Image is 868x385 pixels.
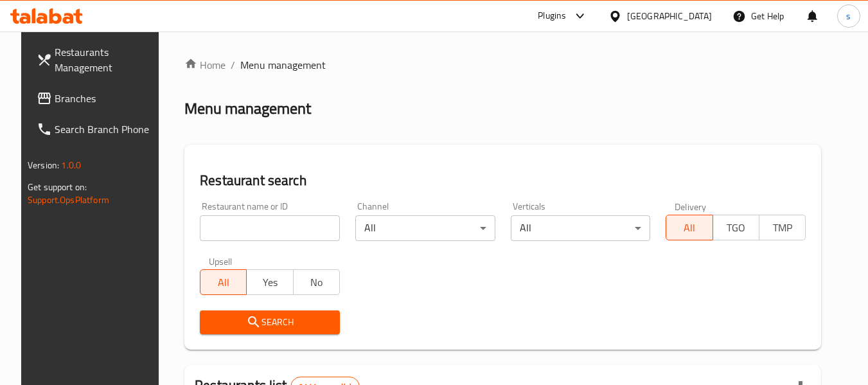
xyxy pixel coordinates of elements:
[200,269,247,295] button: All
[55,44,156,75] span: Restaurants Management
[293,269,340,295] button: No
[675,202,707,211] label: Delivery
[184,57,821,73] nav: breadcrumb
[846,9,851,23] span: s
[61,157,81,174] span: 1.0.0
[299,273,335,292] span: No
[713,215,759,240] button: TGO
[28,179,87,195] span: Get support on:
[718,219,754,237] span: TGO
[184,57,226,73] a: Home
[184,98,311,119] h2: Menu management
[28,192,109,208] a: Support.OpsPlatform
[200,171,806,190] h2: Restaurant search
[538,8,566,24] div: Plugins
[206,273,242,292] span: All
[246,269,293,295] button: Yes
[252,273,288,292] span: Yes
[765,219,801,237] span: TMP
[231,57,235,73] li: /
[355,215,495,241] div: All
[55,121,156,137] span: Search Branch Phone
[511,215,651,241] div: All
[210,314,330,330] span: Search
[209,256,233,265] label: Upsell
[627,9,712,23] div: [GEOGRAPHIC_DATA]
[200,215,340,241] input: Search for restaurant name or ID..
[240,57,326,73] span: Menu management
[200,310,340,334] button: Search
[55,91,156,106] span: Branches
[26,114,166,145] a: Search Branch Phone
[666,215,713,240] button: All
[671,219,707,237] span: All
[759,215,806,240] button: TMP
[26,83,166,114] a: Branches
[28,157,59,174] span: Version:
[26,37,166,83] a: Restaurants Management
